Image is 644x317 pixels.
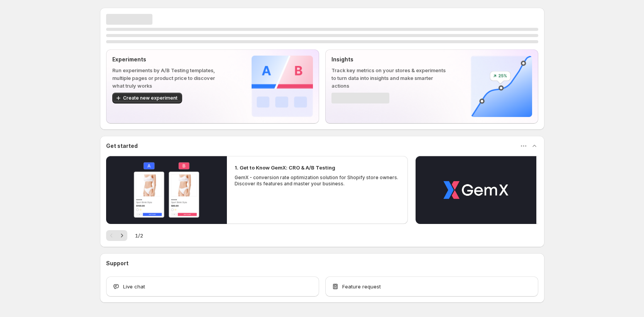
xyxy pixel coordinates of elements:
[106,156,227,224] button: Play video
[106,142,138,150] h3: Get started
[471,56,532,117] img: Insights
[117,230,127,241] button: Next
[331,66,446,90] p: Track key metrics on your stores & experiments to turn data into insights and make smarter actions
[112,56,227,63] p: Experiments
[235,175,401,187] p: GemX - conversion rate optimization solution for Shopify store owners. Discover its features and ...
[331,56,446,63] p: Insights
[252,56,313,117] img: Experiments
[123,95,177,101] span: Create new experiment
[135,232,143,239] span: 1 / 2
[123,283,145,290] span: Live chat
[106,259,128,267] h3: Support
[416,156,536,224] button: Play video
[235,164,335,171] h2: 1. Get to Know GemX: CRO & A/B Testing
[342,283,381,290] span: Feature request
[112,66,227,90] p: Run experiments by A/B Testing templates, multiple pages or product price to discover what truly ...
[112,93,182,103] button: Create new experiment
[106,230,127,241] nav: Pagination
